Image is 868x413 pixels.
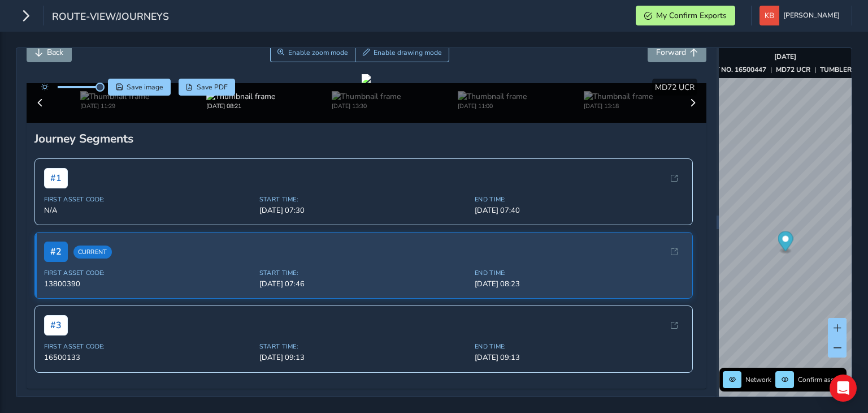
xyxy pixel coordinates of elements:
span: [DATE] 07:46 [259,279,468,289]
span: # 3 [44,315,68,335]
div: [DATE] 11:29 [80,102,149,110]
span: First Asset Code: [44,195,253,204]
span: End Time: [475,342,683,351]
span: First Asset Code: [44,269,253,277]
span: route-view/journeys [52,10,169,25]
span: N/A [44,205,253,216]
span: [DATE] 07:40 [475,205,683,216]
span: Back [47,47,63,58]
strong: ASSET NO. 16500447 [697,65,766,74]
span: MD72 UCR [655,82,695,93]
strong: [DATE] [774,52,796,61]
span: [DATE] 09:13 [475,352,683,363]
span: Start Time: [259,269,468,277]
button: [PERSON_NAME] [759,6,844,25]
span: Enable drawing mode [374,48,442,57]
button: My Confirm Exports [636,6,735,25]
img: Thumbnail frame [206,91,275,102]
img: Thumbnail frame [584,91,653,102]
div: Open Intercom Messenger [830,375,857,402]
span: Enable zoom mode [288,48,348,57]
span: [DATE] 09:13 [259,352,468,363]
button: Draw [355,42,449,62]
button: Forward [648,42,706,62]
div: [DATE] 11:00 [458,102,527,110]
div: Map marker [778,231,793,255]
span: Forward [656,47,686,58]
img: Thumbnail frame [458,91,527,102]
span: 13800390 [44,279,253,289]
span: Start Time: [259,195,468,204]
span: [DATE] 07:30 [259,205,468,216]
span: 16500133 [44,352,253,363]
strong: MD72 UCR [776,65,810,74]
div: [DATE] 08:21 [206,102,275,110]
div: [DATE] 13:30 [332,102,401,110]
span: Save PDF [197,83,228,92]
span: Start Time: [259,342,468,351]
span: Confirm assets [798,375,843,384]
span: [PERSON_NAME] [783,6,840,25]
span: # 2 [44,242,68,262]
span: # 1 [44,168,68,188]
span: First Asset Code: [44,342,253,351]
span: Current [73,246,112,259]
button: Back [27,42,72,62]
button: PDF [179,79,236,96]
div: Journey Segments [34,131,699,147]
span: Save image [127,83,163,92]
img: diamond-layout [759,6,779,25]
button: Save [108,79,171,96]
img: Thumbnail frame [80,91,149,102]
span: My Confirm Exports [656,10,727,21]
span: End Time: [475,195,683,204]
button: Zoom [270,42,355,62]
span: [DATE] 08:23 [475,279,683,289]
span: End Time: [475,269,683,277]
div: [DATE] 13:18 [584,102,653,110]
span: Network [745,375,771,384]
img: Thumbnail frame [332,91,401,102]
